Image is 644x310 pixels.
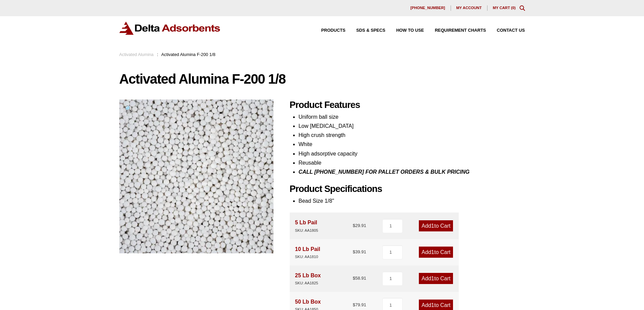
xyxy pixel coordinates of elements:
span: 1 [431,223,434,229]
div: SKU: AA1805 [295,227,318,234]
a: Activated Alumina [119,52,154,57]
span: 1 [431,302,434,308]
span: : [157,52,158,57]
span: $ [353,249,355,254]
h2: Product Specifications [290,184,525,195]
li: High crush strength [299,131,525,140]
li: Low [MEDICAL_DATA] [299,121,525,131]
div: 10 Lb Pail [295,245,320,260]
div: Toggle Modal Content [520,5,525,11]
bdi: 39.91 [353,249,366,254]
a: View full-screen image gallery [119,100,138,118]
a: How to Use [385,28,424,33]
li: Uniform ball size [299,112,525,121]
h2: Product Features [290,100,525,111]
bdi: 79.91 [353,302,366,307]
span: 0 [512,6,514,10]
span: Products [321,28,345,33]
a: Requirement Charts [424,28,486,33]
a: Add1to Cart [419,220,453,231]
bdi: 29.91 [353,223,366,228]
a: Contact Us [486,28,525,33]
div: SKU: AA1825 [295,280,321,286]
span: $ [353,302,355,307]
span: 🔍 [125,105,133,112]
span: $ [353,223,355,228]
div: SKU: AA1810 [295,254,320,260]
span: 1 [431,276,434,281]
div: 25 Lb Box [295,271,321,286]
h1: Activated Alumina F-200 1/8 [119,72,525,86]
a: My account [451,5,487,11]
span: My account [456,6,482,10]
li: High adsorptive capacity [299,149,525,158]
li: Bead Size 1/8" [299,196,525,205]
a: Products [310,28,345,33]
span: How to Use [396,28,424,33]
a: [PHONE_NUMBER] [405,5,451,11]
span: 1 [431,249,434,255]
a: My Cart (0) [493,6,516,10]
span: Contact Us [497,28,525,33]
li: White [299,140,525,149]
a: Add1to Cart [419,273,453,284]
div: 5 Lb Pail [295,218,318,233]
i: CALL [PHONE_NUMBER] FOR PALLET ORDERS & BULK PRICING [299,169,470,175]
span: Activated Alumina F-200 1/8 [161,52,215,57]
span: [PHONE_NUMBER] [410,6,445,10]
a: SDS & SPECS [345,28,385,33]
a: Add1to Cart [419,247,453,258]
bdi: 58.91 [353,276,366,281]
span: SDS & SPECS [356,28,385,33]
li: Reusable [299,158,525,167]
span: Requirement Charts [435,28,486,33]
img: Delta Adsorbents [119,22,221,35]
span: $ [353,276,355,281]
